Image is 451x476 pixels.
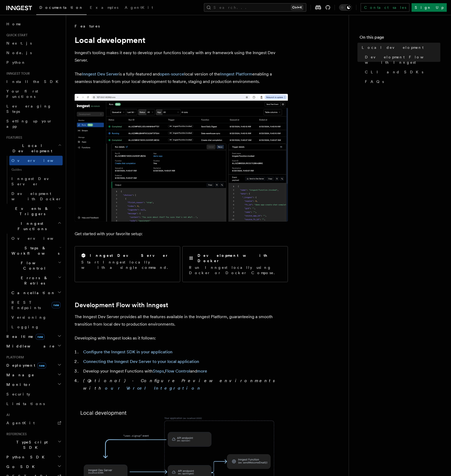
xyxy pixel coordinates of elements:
[11,177,57,186] span: Inngest Dev Server
[4,361,63,370] button: Deploymentnew
[4,355,24,359] span: Platform
[4,71,30,76] span: Inngest tour
[75,334,288,342] p: Developing with Inngest looks as it follows:
[4,462,63,471] button: Go SDK
[291,5,303,10] kbd: Ctrl+K
[4,454,48,460] span: Python SDK
[4,334,45,339] span: Realtime
[9,258,63,273] button: Flow Control
[75,313,288,328] p: The Inngest Dev Server provides all the features available in the Inngest Platform, guaranteeing ...
[52,302,61,308] span: new
[4,19,63,29] a: Home
[363,67,440,77] a: CLI and SDKs
[6,402,45,406] span: Limitations
[125,5,153,10] span: AgentKit
[4,116,63,131] a: Setting up your app
[83,359,199,364] a: Connecting the Inngest Dev Server to your local application
[4,33,27,37] span: Quick start
[36,2,87,15] a: Documentation
[4,38,63,48] a: Next.js
[83,349,172,354] a: Configure the Inngest SDK in your application
[87,2,122,14] a: Examples
[39,5,83,10] span: Documentation
[11,236,66,241] span: Overview
[9,243,63,258] button: Steps & Workflows
[4,219,63,234] button: Inngest Functions
[412,3,447,12] a: Sign Up
[4,399,63,409] a: Limitations
[360,34,440,43] h4: On this page
[4,234,63,332] div: Inngest Functions
[4,432,27,436] span: References
[4,380,63,389] button: Monitor
[4,141,63,156] button: Local Development
[4,439,58,450] span: TypeScript SDK
[365,79,384,84] span: FAQs
[182,246,288,282] a: Development with DockerRun Inngest locally using Docker or Docker Compose.
[4,464,38,469] span: Go SDK
[365,54,440,65] span: Development Flow with Inngest
[363,77,440,86] a: FAQs
[11,191,62,201] span: Development with Docker
[75,70,288,85] p: The is a fully-featured and local version of the enabling a seamless transition from your local d...
[4,363,46,368] span: Deployment
[9,245,59,256] span: Steps & Workflows
[82,367,288,375] li: Develop your Inngest Functions with , and
[4,418,63,428] a: AgentKit
[75,230,288,238] p: Get started with your favorite setup:
[6,119,52,129] span: Setting up your app
[189,265,281,275] p: Run Inngest locally using Docker or Docker Compose.
[4,77,63,86] a: Install the SDK
[4,372,34,378] span: Manage
[6,79,62,84] span: Install the SDK
[75,94,288,222] img: The Inngest Dev Server on the Functions page
[9,288,63,298] button: Cancellation
[4,48,63,58] a: Node.js
[153,369,164,374] a: Steps
[360,43,440,52] a: Local development
[6,60,26,65] span: Python
[165,369,190,374] a: Flow Control
[6,21,21,27] span: Home
[4,452,63,462] button: Python SDK
[9,273,63,288] button: Errors & Retries
[4,204,63,219] button: Events & Triggers
[122,2,156,14] a: AgentKit
[9,260,58,271] span: Flow Control
[11,315,47,319] span: Versioning
[4,221,58,231] span: Inngest Functions
[4,413,10,417] span: AI
[362,45,424,50] span: Local development
[4,341,63,351] button: Middleware
[9,275,58,286] span: Errors & Retries
[9,165,63,174] span: Guides
[220,71,252,77] a: Inngest Platform
[90,253,168,258] h2: Inngest Dev Server
[4,101,63,116] a: Leveraging Steps
[75,35,288,45] h1: Local development
[75,23,100,29] span: Features
[83,378,278,391] em: (Optional) - Configure Preview environments with
[4,389,63,399] a: Security
[9,174,63,189] a: Inngest Dev Server
[9,322,63,332] a: Logging
[363,52,440,67] a: Development Flow with Inngest
[160,71,184,77] a: open-source
[4,58,63,67] a: Python
[4,86,63,101] a: Your first Functions
[11,158,66,163] span: Overview
[36,334,45,340] span: new
[6,89,38,99] span: Your first Functions
[9,313,63,322] a: Versioning
[90,5,118,10] span: Examples
[11,300,41,310] span: REST Endpoints
[9,298,63,313] a: REST Endpointsnew
[198,253,281,263] h2: Development with Docker
[204,3,306,12] button: Search...Ctrl+K
[9,234,63,243] a: Overview
[339,4,352,11] button: Toggle dark mode
[4,343,55,349] span: Middleware
[4,206,58,217] span: Events & Triggers
[9,189,63,204] a: Development with Docker
[11,325,39,329] span: Logging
